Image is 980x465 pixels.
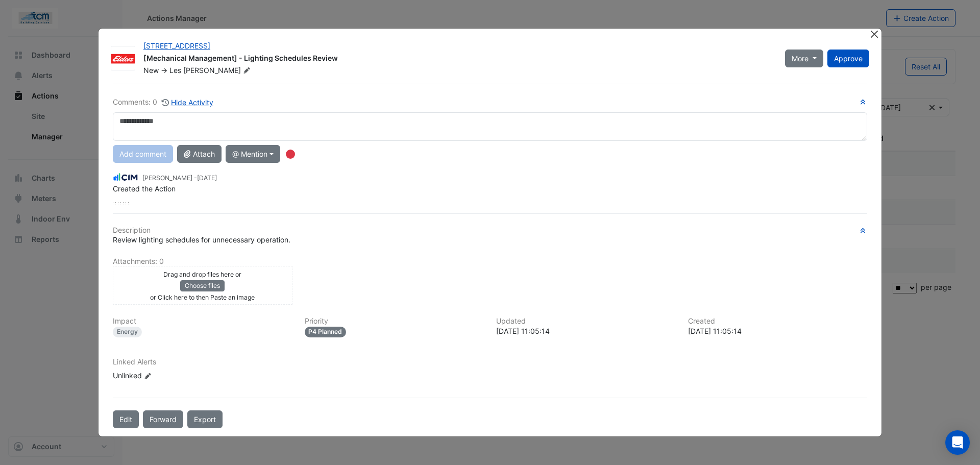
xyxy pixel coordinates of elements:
[305,327,347,337] div: P4 Planned
[163,271,241,278] small: Drag and drop files here or
[113,327,142,337] div: Energy
[113,370,235,381] div: Unlinked
[161,96,214,108] button: Hide Activity
[834,54,863,63] span: Approve
[286,150,295,159] div: Tooltip anchor
[113,235,290,244] span: Review lighting schedules for unnecessary operation.
[113,317,292,326] h6: Impact
[161,66,167,75] span: ->
[688,326,868,336] div: [DATE] 11:05:14
[143,41,210,50] a: [STREET_ADDRESS]
[187,410,223,428] a: Export
[150,293,255,301] small: or Click here to then Paste an image
[226,145,280,163] button: @ Mention
[177,145,222,163] button: Attach
[183,65,253,76] span: [PERSON_NAME]
[305,317,484,326] h6: Priority
[113,184,176,193] span: Created the Action
[113,172,138,183] img: CIM
[113,358,867,366] h6: Linked Alerts
[113,257,867,266] h6: Attachments: 0
[142,174,217,183] small: [PERSON_NAME] -
[113,410,139,428] button: Edit
[169,66,181,75] span: Les
[496,317,676,326] h6: Updated
[688,317,868,326] h6: Created
[143,66,159,75] span: New
[143,53,773,65] div: [Mechanical Management] - Lighting Schedules Review
[197,174,217,182] span: 2025-03-21 11:05:14
[143,410,183,428] button: Forward
[144,372,152,380] fa-icon: Edit Linked Alerts
[496,326,676,336] div: [DATE] 11:05:14
[113,96,214,108] div: Comments: 0
[869,29,879,39] button: Close
[792,53,808,64] span: More
[827,50,869,67] button: Approve
[180,280,225,291] button: Choose files
[111,54,135,64] img: Elders Commercial
[785,50,823,67] button: More
[113,226,867,235] h6: Description
[945,430,970,455] div: Open Intercom Messenger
